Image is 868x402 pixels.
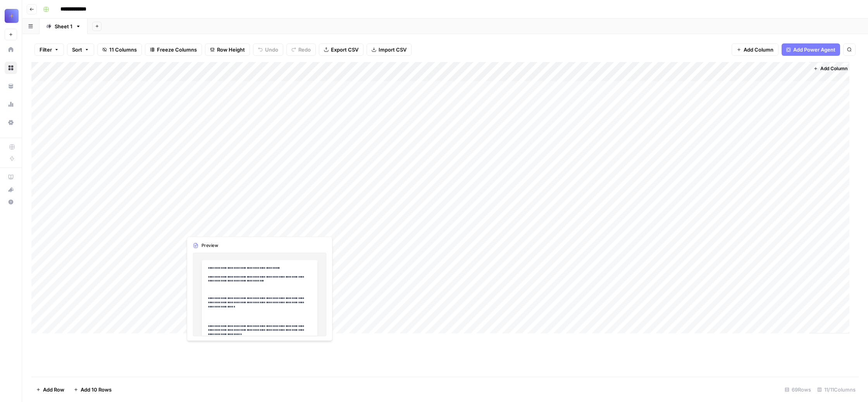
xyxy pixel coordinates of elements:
a: Settings [5,116,17,129]
button: Redo [286,43,316,56]
button: Export CSV [319,43,363,56]
button: Undo [253,43,283,56]
button: Workspace: PC [5,6,17,26]
a: Your Data [5,80,17,92]
img: PC Logo [5,9,19,23]
button: What's new? [5,183,17,196]
button: Add Row [31,383,69,396]
div: 11/11 Columns [814,383,859,396]
span: Sort [72,46,82,53]
button: Add 10 Rows [69,383,116,396]
span: Add Column [744,46,773,53]
a: Usage [5,98,17,110]
span: 11 Columns [109,46,137,53]
button: Add Column [810,64,851,74]
span: Add Power Agent [793,46,835,53]
button: Sort [67,43,94,56]
a: Browse [5,62,17,74]
button: 11 Columns [97,43,142,56]
div: 69 Rows [782,383,814,396]
span: Export CSV [331,46,358,53]
div: What's new? [5,184,17,195]
button: Freeze Columns [145,43,202,56]
span: Add Row [43,386,64,393]
span: Freeze Columns [157,46,197,53]
button: Import CSV [367,43,412,56]
span: Import CSV [379,46,406,53]
span: Filter [40,46,52,53]
a: AirOps Academy [5,171,17,183]
a: Sheet 1 [40,19,88,34]
span: Row Height [217,46,245,53]
span: Add Column [820,65,847,72]
button: Row Height [205,43,250,56]
span: Redo [298,46,311,53]
button: Help + Support [5,196,17,208]
button: Filter [34,43,64,56]
a: Home [5,43,17,56]
button: Add Column [732,43,778,56]
div: Sheet 1 [55,22,72,30]
button: Add Power Agent [782,43,840,56]
span: Undo [265,46,278,53]
span: Add 10 Rows [81,386,112,393]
